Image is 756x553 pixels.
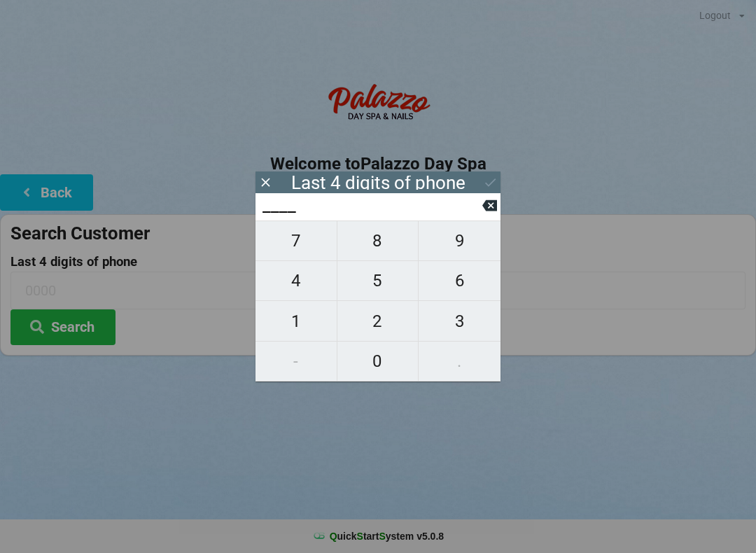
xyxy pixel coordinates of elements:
span: 5 [337,266,419,295]
span: 8 [337,226,419,255]
span: 3 [419,307,500,336]
span: 9 [419,226,500,255]
span: 7 [255,226,337,255]
button: 7 [255,220,337,261]
span: 0 [337,346,419,376]
span: 4 [255,266,337,295]
div: Last 4 digits of phone [291,176,465,190]
button: 4 [255,261,337,301]
button: 5 [337,261,419,301]
span: 2 [337,307,419,336]
button: 6 [419,261,500,301]
button: 3 [419,301,500,341]
button: 0 [337,342,419,381]
button: 8 [337,220,419,261]
span: 6 [419,266,500,295]
span: 1 [255,307,337,336]
button: 2 [337,301,419,341]
button: 9 [419,220,500,261]
button: 1 [255,301,337,341]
